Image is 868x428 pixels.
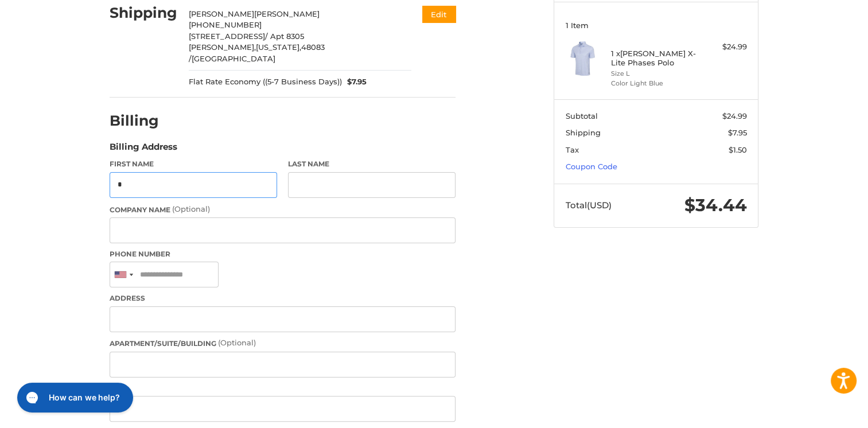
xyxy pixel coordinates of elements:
[110,249,456,259] label: Phone Number
[189,32,265,41] span: [STREET_ADDRESS]
[566,145,579,154] span: Tax
[566,162,617,171] a: Coupon Code
[265,32,304,41] span: / Apt 8305
[566,21,747,30] h3: 1 Item
[256,42,301,52] span: [US_STATE],
[684,194,747,216] span: $34.44
[611,49,699,68] h4: 1 x [PERSON_NAME] X-Lite Phases Polo
[172,204,210,213] small: (Optional)
[566,200,612,211] span: Total (USD)
[722,111,747,120] span: $24.99
[254,9,320,18] span: [PERSON_NAME]
[342,76,367,88] span: $7.95
[110,112,177,130] h2: Billing
[192,54,275,63] span: [GEOGRAPHIC_DATA]
[566,128,601,137] span: Shipping
[702,41,747,53] div: $24.99
[189,76,342,88] span: Flat Rate Economy ((5-7 Business Days))
[110,159,277,169] label: First Name
[566,111,598,120] span: Subtotal
[110,204,456,215] label: Company Name
[110,4,177,22] h2: Shipping
[189,42,325,63] span: 48083 /
[288,159,456,169] label: Last Name
[110,141,177,159] legend: Billing Address
[611,69,699,79] li: Size L
[729,145,747,154] span: $1.50
[189,20,262,29] span: [PHONE_NUMBER]
[110,383,456,393] label: City
[189,42,256,52] span: [PERSON_NAME],
[110,262,137,287] div: United States: +1
[218,338,256,347] small: (Optional)
[110,293,456,304] label: Address
[189,9,254,18] span: [PERSON_NAME]
[110,337,456,349] label: Apartment/Suite/Building
[611,79,699,88] li: Color Light Blue
[728,128,747,137] span: $7.95
[422,6,456,22] button: Edit
[11,379,136,417] iframe: Gorgias live chat messenger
